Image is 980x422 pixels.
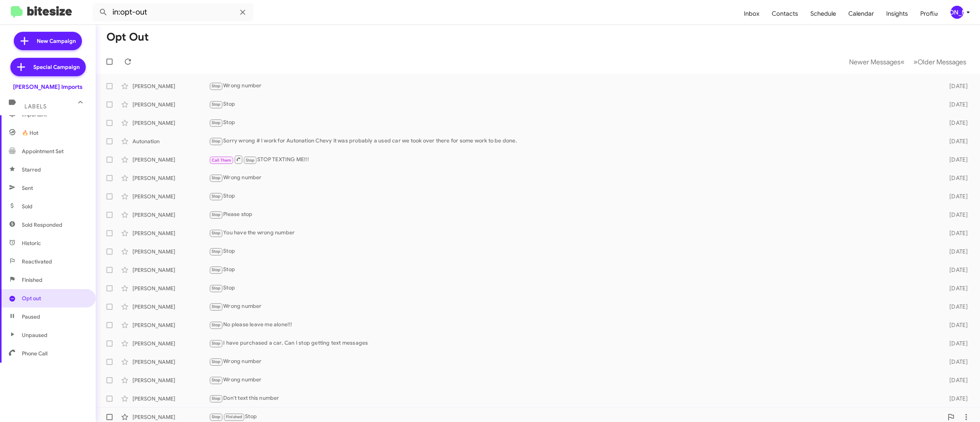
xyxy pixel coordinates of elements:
span: Unpaused [22,331,47,339]
div: [DATE] [935,395,974,402]
span: 🔥 Hot [22,129,38,137]
div: [DATE] [935,248,974,255]
div: [PERSON_NAME] [132,101,209,108]
span: Stop [212,175,221,180]
div: [DATE] [935,82,974,90]
span: Labels [24,103,47,110]
div: Wrong number [209,357,935,366]
div: [DATE] [935,229,974,237]
div: [DATE] [935,303,974,311]
div: [PERSON_NAME] [132,395,209,402]
div: Wrong number [209,302,935,311]
span: Stop [212,102,221,107]
div: [DATE] [935,156,974,164]
a: Inbox [738,3,766,25]
span: Stop [212,139,221,144]
button: [PERSON_NAME] [944,6,972,19]
div: I have purchased a car. Can I stop getting text messages [209,339,935,348]
span: » [913,57,918,67]
div: [PERSON_NAME] [132,321,209,329]
div: [PERSON_NAME] [132,211,209,219]
span: Reactivated [22,258,52,265]
span: Paused [22,313,40,321]
div: [DATE] [935,376,974,384]
span: Stop [212,249,221,254]
div: [DATE] [935,119,974,127]
div: Stop [209,192,935,201]
div: [PERSON_NAME] [132,156,209,164]
div: Autonation [132,137,209,145]
span: Call Them [212,158,232,163]
span: Stop [212,231,221,236]
span: Stop [212,304,221,309]
span: Stop [212,322,221,327]
span: Stop [212,194,221,199]
span: New Campaign [37,37,76,45]
a: Calendar [842,3,880,25]
div: [PERSON_NAME] Imports [13,83,83,91]
span: Stop [246,158,255,163]
div: Wrong number [209,173,935,182]
span: Stop [212,267,221,272]
button: Next [909,54,971,70]
a: Schedule [804,3,842,25]
div: Stop [209,247,935,256]
div: Stop [209,412,943,421]
span: Stop [212,212,221,217]
div: [PERSON_NAME] [132,285,209,292]
div: [DATE] [935,285,974,292]
div: [PERSON_NAME] [132,193,209,200]
a: Contacts [766,3,804,25]
nav: Page navigation example [845,54,971,70]
span: Stop [212,414,221,419]
div: [PERSON_NAME] [132,413,209,421]
div: Stop [209,100,935,109]
a: New Campaign [14,32,82,50]
div: [DATE] [935,137,974,145]
div: No please leave me alone!!! [209,321,935,329]
span: Stop [212,378,221,383]
span: Sold [22,203,33,210]
span: Stop [212,396,221,401]
div: [DATE] [935,193,974,200]
div: [PERSON_NAME] [951,6,964,19]
button: Previous [844,54,909,70]
span: Finished [22,276,42,284]
div: [PERSON_NAME] [132,303,209,311]
a: Insights [880,3,914,25]
span: Sent [22,184,33,192]
span: Stop [212,341,221,346]
span: Newer Messages [849,58,900,66]
div: [DATE] [935,174,974,182]
span: « [900,57,905,67]
div: [PERSON_NAME] [132,174,209,182]
span: Starred [22,166,41,173]
div: Please stop [209,210,935,219]
div: Sorry wrong # I work for Autonation Chevy it was probably a used car we took over there for some ... [209,137,935,146]
span: Historic [22,239,41,247]
span: Phone Call [22,350,47,357]
h1: Opt Out [106,31,149,43]
span: Stop [212,83,221,88]
div: Stop [209,284,935,293]
div: [DATE] [935,101,974,108]
span: Opt out [22,294,41,302]
div: [DATE] [935,358,974,366]
div: [DATE] [935,321,974,329]
span: Sold Responded [22,221,62,229]
div: [PERSON_NAME] [132,376,209,384]
span: Stop [212,359,221,364]
div: [PERSON_NAME] [132,340,209,347]
span: Finished [226,414,243,419]
input: Search [93,3,253,21]
div: [PERSON_NAME] [132,119,209,127]
div: Wrong number [209,82,935,90]
div: [PERSON_NAME] [132,229,209,237]
div: [PERSON_NAME] [132,82,209,90]
div: STOP TEXTING ME!!! [209,155,935,164]
div: You have the wrong number [209,229,935,237]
